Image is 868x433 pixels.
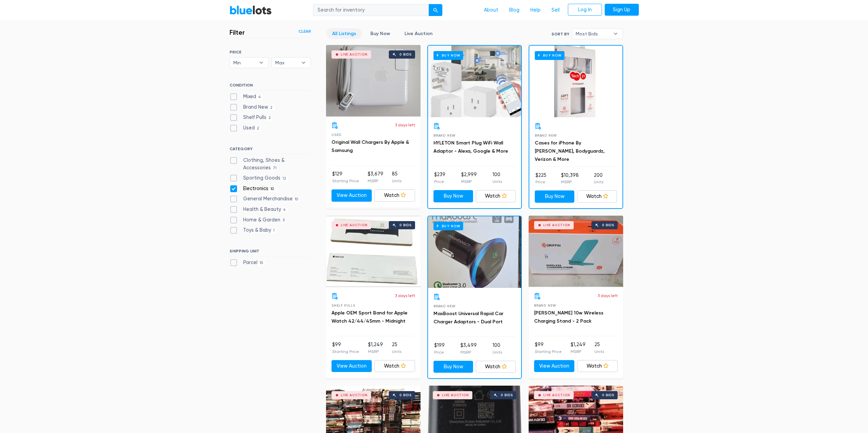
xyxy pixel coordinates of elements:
p: 3 days left [395,293,415,299]
span: Most Bids [576,29,610,39]
label: Brand New [230,104,275,111]
a: Buy Now [433,361,473,373]
a: View Auction [534,360,575,372]
p: Price [434,349,445,355]
p: Units [594,349,604,355]
h6: SHIPPING UNIT [230,249,311,256]
a: Clear [298,28,311,34]
li: $1,249 [571,341,586,355]
p: Price [535,179,546,185]
div: 0 bids [602,393,614,397]
a: Buy Now [535,190,575,203]
a: MaxBoost Universal Rapid Car Charger Adaptors - Dual Port [433,311,503,325]
a: Buy Now [433,190,473,202]
div: Live Auction [341,53,368,56]
a: Apple OEM Sport Band for Apple Watch 42/44/45mm - Midnight [332,310,408,324]
li: $3,499 [460,342,477,355]
label: General Merchandise [230,195,300,203]
li: 25 [392,341,401,355]
a: Buy Now [428,216,521,288]
p: MSRP [571,349,586,355]
a: HYLETON Smart Plug WiFi Wall Adaptor - Alexa, Google & More [433,140,508,154]
span: 2 [268,105,275,110]
a: Sell [546,4,565,17]
span: Used [332,133,341,137]
li: 200 [594,172,603,185]
label: Clothing, Shoes & Accessories [230,157,311,171]
label: Sort By [551,31,569,37]
span: 2 [255,126,262,131]
div: 0 bids [399,223,412,227]
a: BlueLots [230,5,272,15]
label: Shelf Pulls [230,114,273,121]
span: 3 [280,218,287,223]
span: Max [275,58,298,68]
input: Search for inventory [313,4,429,16]
span: Brand New [535,134,557,137]
h6: CONDITION [230,83,311,90]
p: MSRP [368,349,383,355]
a: Live Auction 0 bids [326,45,421,117]
h6: Buy Now [535,51,564,60]
a: Live Auction 0 bids [326,216,421,287]
span: Brand New [433,304,456,308]
li: $199 [434,342,445,355]
a: Live Auction 0 bids [529,216,623,287]
a: Watch [374,360,415,372]
div: Live Auction [341,393,368,397]
li: 25 [594,341,604,355]
a: Buy Now [428,46,521,117]
p: MSRP [561,179,579,185]
li: $3,679 [368,170,383,184]
a: Watch [476,190,516,202]
a: Buy Now [529,46,622,117]
a: Watch [577,190,617,203]
p: MSRP [461,179,477,185]
h3: Filter [230,28,245,36]
div: 0 bids [501,393,513,397]
a: View Auction [332,189,372,202]
span: 10 [258,261,265,266]
span: 71 [271,166,279,171]
label: Electronics [230,185,276,192]
p: 3 days left [598,293,618,299]
span: Shelf Pulls [332,304,355,307]
h6: Buy Now [433,51,463,60]
li: 85 [392,170,401,184]
a: Watch [374,189,415,202]
span: 4 [281,207,288,213]
label: Home & Garden [230,216,287,224]
li: 100 [492,171,502,185]
span: 1 [271,228,277,234]
span: Brand New [534,304,556,307]
a: Cases for iPhone By [PERSON_NAME], Bodyguardz, Verizon & More [535,140,605,162]
li: 100 [492,342,502,355]
p: MSRP [460,349,477,355]
a: Watch [577,360,618,372]
p: Starting Price [332,349,359,355]
span: 10 [293,197,300,202]
label: Parcel [230,259,265,266]
span: 12 [280,176,289,181]
p: Units [492,179,502,185]
a: All Listings [326,28,362,39]
li: $99 [332,341,359,355]
p: Price [434,179,445,185]
label: Mixed [230,93,263,100]
li: $99 [535,341,562,355]
a: Buy Now [365,28,396,39]
li: $10,398 [561,172,579,185]
li: $239 [434,171,445,185]
b: ▾ [254,58,268,68]
a: Log In [568,4,602,16]
a: Original Wall Chargers By Apple & Samsung [332,139,409,153]
b: ▾ [608,29,623,39]
li: $2,999 [461,171,477,185]
p: Units [392,178,401,184]
div: Live Auction [543,223,570,227]
div: Live Auction [543,393,570,397]
a: About [479,4,504,17]
p: Units [392,349,401,355]
li: $225 [535,172,546,185]
label: Used [230,124,262,132]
